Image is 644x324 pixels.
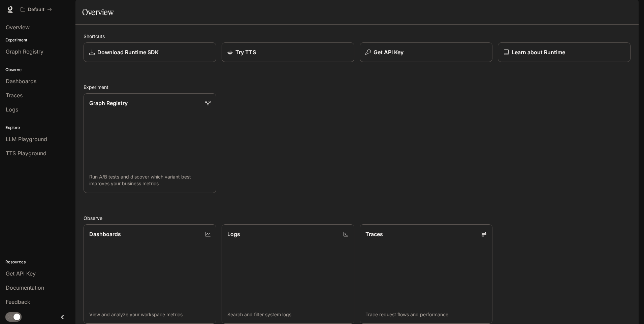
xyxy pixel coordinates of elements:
[498,42,631,62] a: Learn about Runtime
[89,311,211,318] p: View and analyze your workspace metrics
[84,215,631,222] h2: Observe
[89,230,121,238] p: Dashboards
[18,3,55,16] button: All workspaces
[360,42,492,62] button: Get API Key
[235,48,256,56] p: Try TTS
[97,48,159,56] p: Download Runtime SDK
[222,224,354,324] a: LogsSearch and filter system logs
[84,93,216,193] a: Graph RegistryRun A/B tests and discover which variant best improves your business metrics
[84,224,216,324] a: DashboardsView and analyze your workspace metrics
[227,230,240,238] p: Logs
[28,7,44,12] p: Default
[82,5,114,19] h1: Overview
[360,224,492,324] a: TracesTrace request flows and performance
[512,48,565,56] p: Learn about Runtime
[84,42,216,62] a: Download Runtime SDK
[84,33,631,40] h2: Shortcuts
[227,311,349,318] p: Search and filter system logs
[89,173,211,187] p: Run A/B tests and discover which variant best improves your business metrics
[89,99,128,107] p: Graph Registry
[222,42,354,62] a: Try TTS
[365,311,487,318] p: Trace request flows and performance
[365,230,383,238] p: Traces
[84,84,631,91] h2: Experiment
[374,48,404,56] p: Get API Key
